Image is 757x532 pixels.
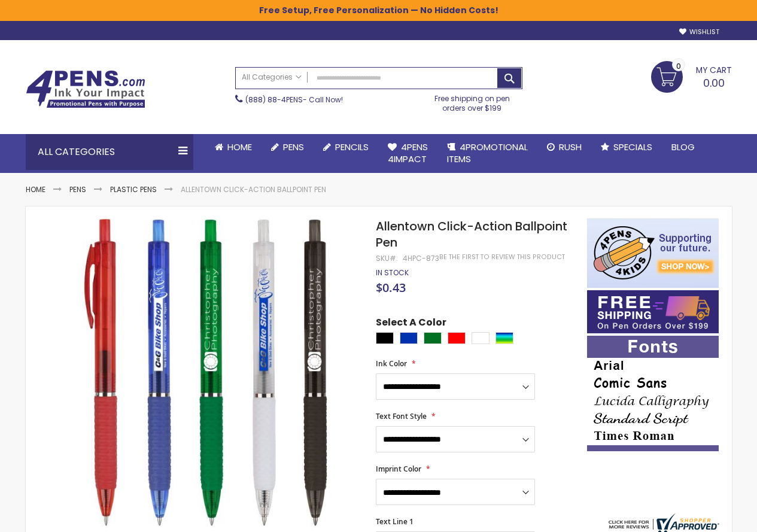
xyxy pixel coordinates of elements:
[439,253,565,262] a: Be the first to review this product
[378,134,437,173] a: 4Pens4impact
[472,332,490,344] div: White
[236,68,308,87] a: All Categories
[495,332,513,344] div: Assorted
[376,358,407,369] span: Ink Color
[703,75,725,90] span: 0.00
[376,267,409,278] span: In stock
[400,332,418,344] div: Blue
[376,464,421,474] span: Imprint Color
[447,141,528,165] span: 4PROMOTIONAL ITEMS
[591,134,662,160] a: Specials
[376,253,398,263] strong: SKU
[448,332,466,344] div: Red
[662,134,704,160] a: Blog
[422,89,522,113] div: Free shipping on pen orders over $199
[376,279,406,296] span: $0.43
[314,134,378,160] a: Pencils
[227,141,252,153] span: Home
[587,218,719,288] img: 4pens 4 kids
[26,184,45,194] a: Home
[587,336,719,451] img: font-personalization-examples
[376,316,446,332] span: Select A Color
[26,134,193,170] div: All Categories
[671,141,695,153] span: Blog
[587,290,719,333] img: Free shipping on orders over $199
[50,217,360,527] img: Allentown Click-Action Ballpoint Pen
[205,134,262,160] a: Home
[651,61,732,91] a: 0.00 0
[679,28,719,37] a: Wishlist
[376,411,427,421] span: Text Font Style
[69,184,86,194] a: Pens
[403,254,439,263] div: 4HPC-873
[559,141,582,153] span: Rush
[262,134,314,160] a: Pens
[376,218,567,251] span: Allentown Click-Action Ballpoint Pen
[613,141,652,153] span: Specials
[110,184,157,194] a: Plastic Pens
[245,95,303,105] a: (888) 88-4PENS
[242,72,302,82] span: All Categories
[537,134,591,160] a: Rush
[437,134,537,173] a: 4PROMOTIONALITEMS
[335,141,369,153] span: Pencils
[283,141,304,153] span: Pens
[388,141,428,165] span: 4Pens 4impact
[181,185,326,194] li: Allentown Click-Action Ballpoint Pen
[376,268,409,278] div: Availability
[376,516,414,527] span: Text Line 1
[424,332,442,344] div: Green
[676,60,681,72] span: 0
[245,95,343,105] span: - Call Now!
[26,70,145,108] img: 4Pens Custom Pens and Promotional Products
[376,332,394,344] div: Black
